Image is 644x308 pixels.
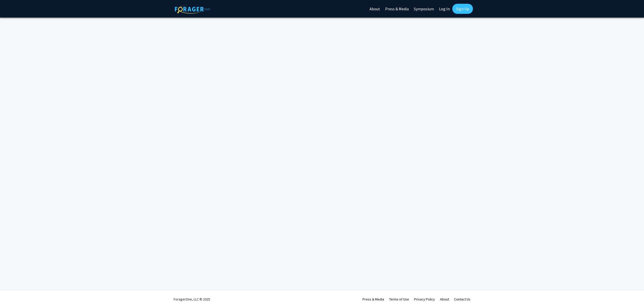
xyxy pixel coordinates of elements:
a: Privacy Policy [414,297,435,301]
a: Sign Up [452,4,473,14]
a: Contact Us [454,297,470,301]
a: Terms of Use [389,297,409,301]
img: ForagerOne Logo [175,5,210,14]
a: Press & Media [363,297,384,301]
a: About [440,297,449,301]
div: ForagerOne, LLC © 2025 [174,290,210,308]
